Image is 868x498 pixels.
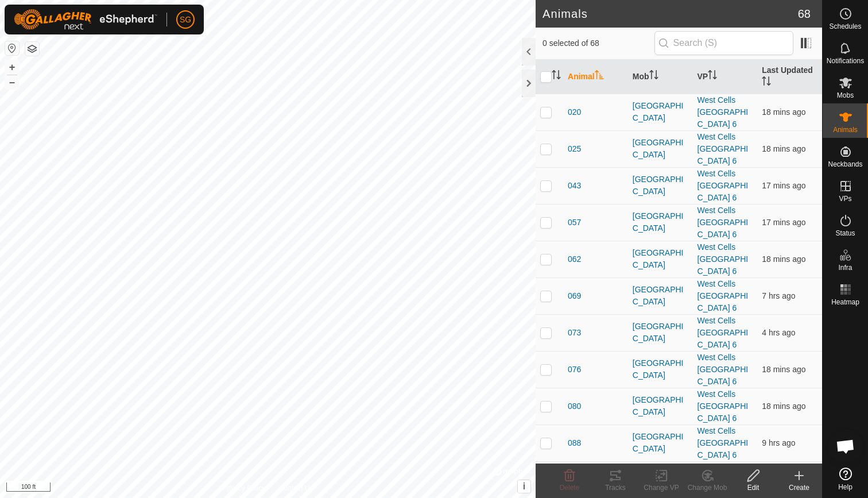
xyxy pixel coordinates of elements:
span: Schedules [829,23,861,30]
a: West Cells [GEOGRAPHIC_DATA] 6 [697,95,749,129]
span: 4 Oct 2025, 4:00 pm [762,328,795,337]
span: 4 Oct 2025, 1:36 pm [762,291,795,300]
span: Status [835,230,855,237]
span: Help [838,484,852,491]
span: Neckbands [828,161,862,168]
span: 088 [568,437,581,449]
p-sorticon: Activate to sort [762,78,771,87]
div: [GEOGRAPHIC_DATA] [633,431,688,455]
button: + [5,60,19,74]
a: West Cells [GEOGRAPHIC_DATA] 6 [697,316,749,349]
a: West Cells [GEOGRAPHIC_DATA] 6 [697,169,749,202]
h2: Animals [542,7,798,21]
a: West Cells [GEOGRAPHIC_DATA] 6 [697,463,749,496]
div: Open chat [828,429,863,464]
span: 4 Oct 2025, 8:35 pm [762,144,805,153]
span: 025 [568,143,581,155]
span: 076 [568,364,581,376]
div: Create [776,482,822,493]
a: West Cells [GEOGRAPHIC_DATA] 6 [697,242,749,276]
span: 4 Oct 2025, 8:36 pm [762,254,805,264]
span: 080 [568,400,581,412]
div: [GEOGRAPHIC_DATA] [633,321,688,345]
span: Delete [560,484,580,492]
span: VPs [839,195,851,202]
span: SG [180,14,191,26]
div: [GEOGRAPHIC_DATA] [633,394,688,418]
a: West Cells [GEOGRAPHIC_DATA] 6 [697,389,749,423]
span: Heatmap [831,299,859,306]
span: Notifications [827,57,864,64]
span: 4 Oct 2025, 8:36 pm [762,181,805,190]
p-sorticon: Activate to sort [649,72,658,81]
img: Gallagher Logo [14,9,157,30]
div: [GEOGRAPHIC_DATA] [633,137,688,161]
a: Privacy Policy [222,483,265,493]
div: Tracks [592,482,638,493]
div: [GEOGRAPHIC_DATA] [633,284,688,308]
div: Change VP [638,482,684,493]
span: 0 selected of 68 [542,37,654,49]
button: – [5,75,19,89]
div: [GEOGRAPHIC_DATA] [633,247,688,271]
a: West Cells [GEOGRAPHIC_DATA] 6 [697,132,749,165]
span: 057 [568,217,581,229]
span: 062 [568,253,581,265]
div: Change Mob [684,482,730,493]
span: 4 Oct 2025, 11:05 am [762,438,795,447]
span: 4 Oct 2025, 8:35 pm [762,365,805,374]
span: 4 Oct 2025, 8:36 pm [762,218,805,227]
a: West Cells [GEOGRAPHIC_DATA] 6 [697,206,749,239]
span: i [523,481,525,491]
div: [GEOGRAPHIC_DATA] [633,357,688,381]
span: 020 [568,106,581,118]
a: West Cells [GEOGRAPHIC_DATA] 6 [697,426,749,460]
div: [GEOGRAPHIC_DATA] [633,210,688,234]
input: Search (S) [654,31,793,55]
span: 069 [568,290,581,302]
th: Animal [563,60,628,94]
th: VP [693,60,758,94]
p-sorticon: Activate to sort [552,72,561,81]
span: 043 [568,180,581,192]
p-sorticon: Activate to sort [595,72,604,81]
th: Mob [628,60,693,94]
a: Help [823,463,868,495]
div: [GEOGRAPHIC_DATA] [633,100,688,124]
span: 4 Oct 2025, 8:35 pm [762,402,805,411]
a: Contact Us [279,483,313,493]
span: Animals [833,126,858,133]
span: 073 [568,327,581,339]
button: Reset Map [5,41,19,55]
span: 4 Oct 2025, 8:35 pm [762,107,805,117]
th: Last Updated [757,60,822,94]
span: Mobs [837,92,854,99]
button: Map Layers [25,42,39,56]
a: West Cells [GEOGRAPHIC_DATA] 6 [697,279,749,312]
div: Edit [730,482,776,493]
a: West Cells [GEOGRAPHIC_DATA] 6 [697,353,749,386]
span: 68 [798,5,811,22]
button: i [518,480,530,493]
span: Infra [838,264,852,271]
p-sorticon: Activate to sort [708,72,717,81]
div: [GEOGRAPHIC_DATA] [633,173,688,198]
